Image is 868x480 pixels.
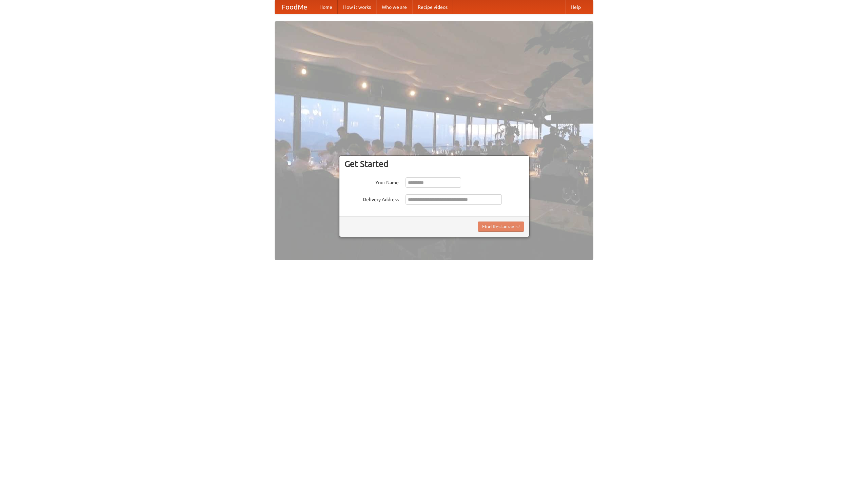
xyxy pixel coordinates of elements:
a: Help [565,0,586,14]
label: Delivery Address [344,194,399,203]
a: How it works [338,0,376,14]
a: Recipe videos [412,0,453,14]
a: Who we are [376,0,412,14]
a: FoodMe [275,0,314,14]
label: Your Name [344,177,399,186]
h3: Get Started [344,159,524,169]
a: Home [314,0,338,14]
button: Find Restaurants! [478,222,524,232]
